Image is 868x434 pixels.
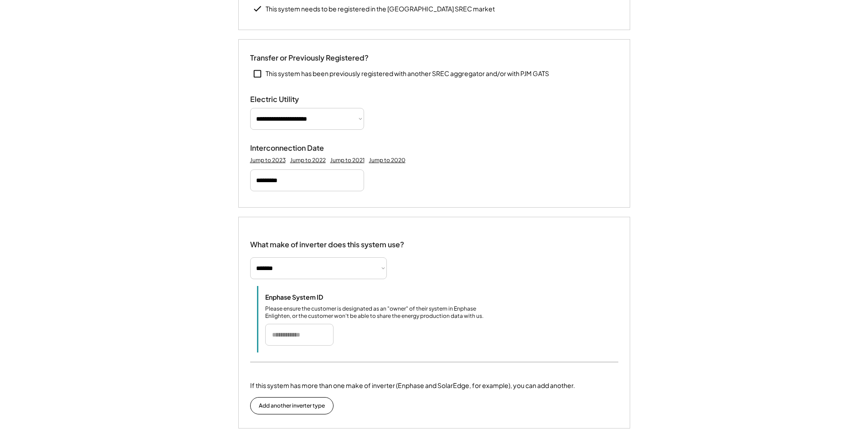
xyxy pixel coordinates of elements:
[250,397,334,414] button: Add another inverter type
[266,5,495,14] div: This system needs to be registered in the [GEOGRAPHIC_DATA] SREC market
[250,157,286,164] div: Jump to 2023
[369,157,406,164] div: Jump to 2020
[265,305,493,321] div: Please ensure the customer is designated as an "owner" of their system in Enphase Enlighten, or t...
[250,381,575,390] div: If this system has more than one make of inverter (Enphase and SolarEdge, for example), you can a...
[290,157,326,164] div: Jump to 2022
[330,157,365,164] div: Jump to 2021
[250,143,341,153] div: Interconnection Date
[265,293,356,301] div: Enphase System ID
[250,53,369,63] div: Transfer or Previously Registered?
[266,69,549,78] div: This system has been previously registered with another SREC aggregator and/or with PJM GATS
[250,95,341,104] div: Electric Utility
[250,231,404,251] div: What make of inverter does this system use?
